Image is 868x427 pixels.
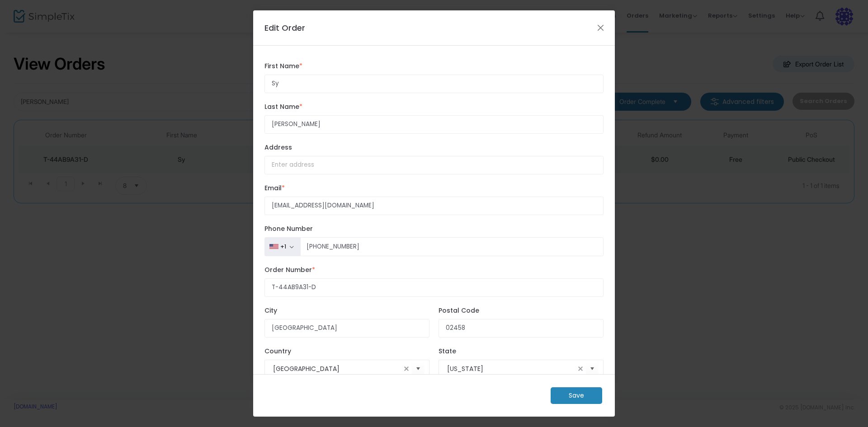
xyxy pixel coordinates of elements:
input: Select Country [273,364,401,374]
label: Phone Number [264,224,604,234]
div: +1 [280,243,286,250]
label: Address [264,143,604,152]
input: Enter last name [264,115,604,134]
button: Close [595,22,607,33]
input: Phone Number [300,237,604,256]
span: clear [401,363,412,374]
button: Select [412,360,425,378]
h4: Edit Order [264,22,305,34]
label: Order Number [264,265,604,275]
label: Last Name [264,102,604,112]
input: Enter address [264,156,604,174]
label: First Name [264,61,604,71]
label: Country [264,347,429,356]
label: City [264,306,429,315]
label: State [439,347,604,356]
span: clear [575,363,586,374]
button: Select [586,360,599,378]
button: +1 [264,237,301,256]
label: Postal Code [439,306,604,315]
input: Enter first name [264,75,604,93]
m-button: Save [551,387,602,404]
input: Select State [447,364,575,374]
input: Enter Order Number [264,278,604,297]
input: Enter email [264,197,604,215]
input: City [264,319,429,338]
input: Postal Code [439,319,604,338]
label: Email [264,183,604,193]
